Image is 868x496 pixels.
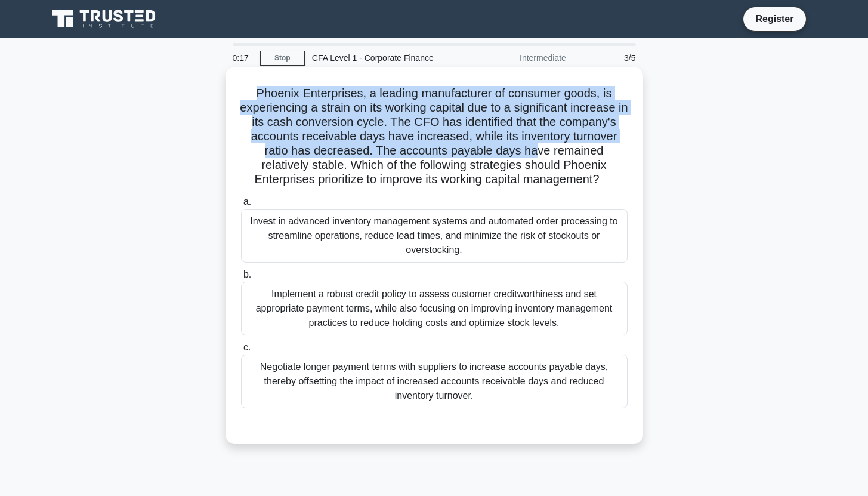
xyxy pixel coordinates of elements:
div: Negotiate longer payment terms with suppliers to increase accounts payable days, thereby offsetti... [241,355,628,408]
div: Invest in advanced inventory management systems and automated order processing to streamline oper... [241,209,628,263]
div: Intermediate [469,46,573,70]
span: a. [243,196,251,207]
a: Register [748,11,801,26]
div: 0:17 [226,46,260,70]
a: Stop [260,51,305,66]
div: 3/5 [573,46,643,70]
h5: Phoenix Enterprises, a leading manufacturer of consumer goods, is experiencing a strain on its wo... [240,86,629,187]
div: CFA Level 1 - Corporate Finance [305,46,469,70]
span: b. [243,269,251,279]
div: Implement a robust credit policy to assess customer creditworthiness and set appropriate payment ... [241,282,628,335]
span: c. [243,342,251,352]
